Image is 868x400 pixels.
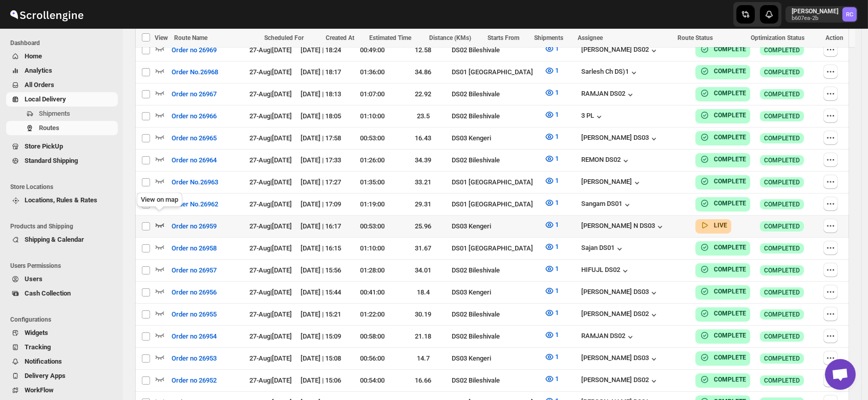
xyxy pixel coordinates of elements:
button: Order No.26963 [165,174,224,191]
span: COMPLETED [764,112,800,120]
div: [PERSON_NAME] DS03 [581,354,659,364]
div: 16.43 [401,133,446,143]
div: DS02 Bileshivale [452,89,538,99]
span: 1 [556,155,559,162]
button: COMPLETE [700,198,746,208]
span: COMPLETED [764,244,800,252]
button: COMPLETE [700,352,746,363]
b: COMPLETE [714,376,746,383]
span: Locations, Rules & Rates [25,196,97,204]
span: COMPLETED [764,332,800,341]
span: 27-Aug | [DATE] [249,46,292,54]
button: RAMJAN DS02 [581,90,636,100]
span: Users [25,275,43,283]
div: [DATE] | 18:24 [301,45,344,55]
span: Delivery Apps [25,372,66,380]
span: Widgets [25,329,48,336]
span: 27-Aug | [DATE] [249,156,292,164]
button: [PERSON_NAME] DS02 [581,310,659,320]
a: Open chat [825,359,856,390]
span: Order no 26957 [172,265,217,276]
div: DS02 Bileshivale [452,155,538,165]
button: Home [6,49,118,64]
button: Order no 26966 [165,108,223,124]
button: HIFUJL DS02 [581,266,630,276]
button: 1 [538,349,565,365]
button: Widgets [6,326,118,340]
button: [PERSON_NAME] DS03 [581,134,659,144]
button: Shipping & Calendar [6,233,118,247]
span: COMPLETED [764,90,800,98]
button: 1 [538,107,565,123]
div: [DATE] | 15:09 [301,331,344,342]
div: 25.96 [401,221,446,231]
span: Notifications [25,357,62,365]
button: COMPLETE [700,154,746,164]
span: COMPLETED [764,266,800,275]
b: COMPLETE [714,134,746,141]
span: COMPLETED [764,354,800,363]
div: 01:10:00 [350,111,394,121]
button: [PERSON_NAME] DS03 [581,288,659,298]
div: [PERSON_NAME] N DS03 [581,222,665,232]
div: DS03 Kengeri [452,133,538,143]
div: 30.19 [401,309,446,320]
div: 00:56:00 [350,353,394,364]
span: Action [825,34,843,41]
span: COMPLETED [764,178,800,186]
div: [DATE] | 17:27 [301,177,344,187]
div: 01:07:00 [350,89,394,99]
b: COMPLETE [714,90,746,97]
span: Order no 26952 [172,375,217,386]
p: b607ea-2b [792,15,838,22]
button: 1 [538,261,565,277]
button: 1 [538,40,565,57]
button: Analytics [6,64,118,78]
span: Tracking [25,343,51,351]
span: COMPLETED [764,134,800,142]
span: 27-Aug | [DATE] [249,112,292,120]
span: COMPLETED [764,288,800,297]
span: Order no 26964 [172,155,217,165]
div: DS02 Bileshivale [452,375,538,386]
span: Assignee [578,34,603,41]
span: Rahul Chopra [842,7,857,22]
button: Order No.26962 [165,196,224,213]
span: 1 [556,133,559,140]
div: 01:26:00 [350,155,394,165]
span: Optimization Status [751,34,805,41]
div: 3 PL [581,112,604,122]
button: Tracking [6,340,118,354]
button: [PERSON_NAME] DS02 [581,46,659,56]
button: 1 [538,173,565,189]
span: 27-Aug | [DATE] [249,134,292,142]
button: Order no 26967 [165,86,223,102]
span: Order no 26959 [172,221,217,231]
div: DS02 Bileshivale [452,309,538,320]
button: REMON DS02 [581,156,631,166]
span: 27-Aug | [DATE] [249,310,292,318]
b: COMPLETE [714,200,746,207]
text: RC [846,11,853,18]
button: Order no 26955 [165,306,223,323]
div: 01:28:00 [350,265,394,276]
div: [DATE] | 18:17 [301,67,344,77]
button: COMPLETE [700,66,746,76]
button: Order No.26968 [165,64,224,80]
button: Locations, Rules & Rates [6,193,118,207]
button: COMPLETE [700,110,746,120]
span: Cash Collection [25,289,71,297]
button: User menu [786,6,858,23]
div: 01:19:00 [350,199,394,209]
div: DS02 Bileshivale [452,265,538,276]
span: All Orders [25,81,54,89]
button: RAMJAN DS02 [581,332,636,342]
button: Order no 26954 [165,328,223,345]
span: 27-Aug | [DATE] [249,68,292,76]
div: 33.21 [401,177,446,187]
span: COMPLETED [764,68,800,76]
span: Order No.26963 [172,177,218,187]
